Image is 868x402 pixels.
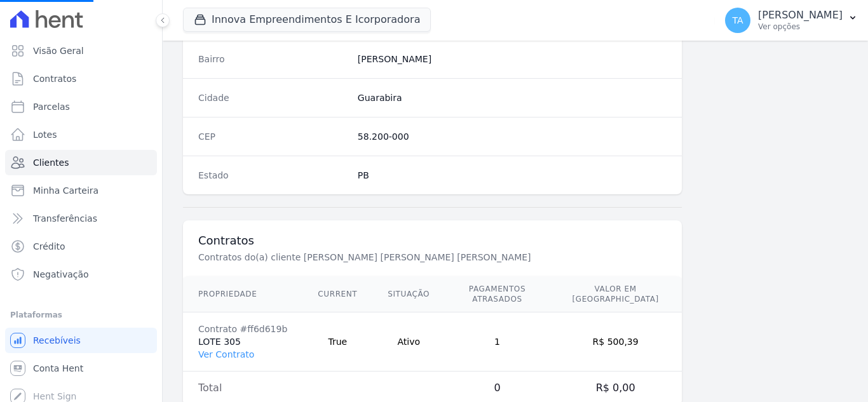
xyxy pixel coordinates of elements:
span: Transferências [33,212,97,225]
span: Crédito [33,240,65,253]
a: Conta Hent [5,356,157,381]
a: Transferências [5,206,157,231]
div: Plataformas [10,307,152,323]
span: Clientes [33,156,69,169]
dd: 58.200-000 [358,130,667,143]
dt: CEP [198,130,348,143]
span: Negativação [33,268,89,281]
dd: PB [358,169,667,182]
button: Innova Empreendimentos E Icorporadora [183,8,431,32]
span: Minha Carteira [33,184,98,197]
button: TA [PERSON_NAME] Ver opções [715,3,868,38]
span: TA [733,16,743,25]
dt: Estado [198,169,348,182]
h3: Contratos [198,233,667,248]
a: Minha Carteira [5,178,157,203]
th: Valor em [GEOGRAPHIC_DATA] [550,276,682,312]
span: Parcelas [33,100,70,113]
span: Lotes [33,128,57,141]
a: Ver Contrato [198,349,254,359]
th: Situação [372,276,445,312]
dt: Bairro [198,53,348,65]
p: Contratos do(a) cliente [PERSON_NAME] [PERSON_NAME] [PERSON_NAME] [198,251,625,264]
th: Propriedade [183,276,302,312]
td: Ativo [372,312,445,372]
td: True [302,312,372,372]
p: [PERSON_NAME] [758,9,843,22]
span: Recebíveis [33,334,81,347]
a: Contratos [5,66,157,91]
dt: Cidade [198,91,348,104]
span: Visão Geral [33,44,84,57]
a: Recebíveis [5,328,157,353]
td: R$ 500,39 [550,312,682,372]
th: Pagamentos Atrasados [445,276,550,312]
td: 1 [445,312,550,372]
a: Parcelas [5,94,157,119]
td: LOTE 305 [183,312,302,372]
a: Crédito [5,234,157,259]
p: Ver opções [758,22,843,32]
a: Visão Geral [5,38,157,64]
span: Conta Hent [33,362,83,375]
span: Contratos [33,72,76,85]
a: Negativação [5,262,157,287]
div: Contrato #ff6d619b [198,323,287,335]
dd: [PERSON_NAME] [358,53,667,65]
th: Current [302,276,372,312]
a: Clientes [5,150,157,175]
dd: Guarabira [358,91,667,104]
a: Lotes [5,122,157,147]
